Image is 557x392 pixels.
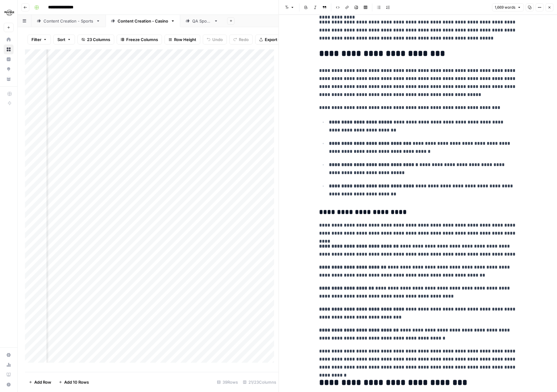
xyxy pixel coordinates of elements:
a: Content Creation - Sports [31,15,106,27]
a: Your Data [4,74,14,84]
button: Row Height [164,35,200,44]
a: Insights [4,54,14,64]
button: Workspace: Hard Rock Digital [4,5,14,20]
span: Export CSV [265,36,287,43]
span: Add Row [34,379,51,385]
a: Learning Hub [4,370,14,380]
button: 23 Columns [77,35,114,44]
div: Content Creation - Sports [44,18,94,24]
span: 1,669 words [495,5,515,10]
a: Content Creation - Casino [106,15,180,27]
button: Export CSV [255,35,291,44]
span: Row Height [174,36,196,43]
button: Add Row [25,377,55,387]
button: 1,669 words [492,3,524,11]
span: Sort [57,36,65,43]
button: Sort [53,35,75,44]
button: Filter [27,35,51,44]
div: Content Creation - Casino [118,18,168,24]
span: Filter [31,36,41,43]
a: QA Sports [180,15,223,27]
div: 21/23 Columns [240,377,279,387]
div: 39 Rows [214,377,240,387]
a: Opportunities [4,64,14,74]
div: QA Sports [192,18,211,24]
button: Freeze Columns [117,35,162,44]
span: 23 Columns [87,36,110,43]
span: Redo [239,36,249,43]
a: Browse [4,44,14,54]
span: Add 10 Rows [64,379,89,385]
button: Add 10 Rows [55,377,93,387]
span: Freeze Columns [126,36,158,43]
a: Home [4,35,14,44]
span: Undo [212,36,223,43]
button: Help + Support [4,380,14,390]
a: Usage [4,360,14,370]
a: Settings [4,350,14,360]
img: Hard Rock Digital Logo [4,7,15,18]
button: Redo [229,35,253,44]
button: Undo [203,35,227,44]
